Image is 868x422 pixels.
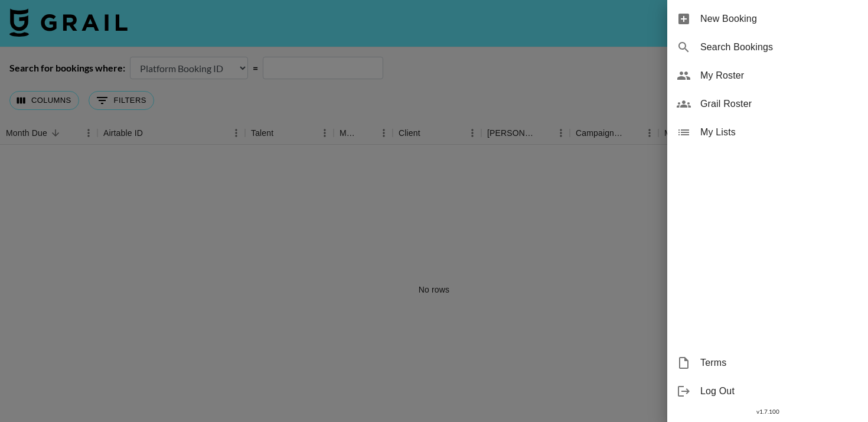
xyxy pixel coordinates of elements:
[667,349,868,377] div: Terms
[700,356,859,370] span: Terms
[667,33,868,61] div: Search Bookings
[700,40,859,54] span: Search Bookings
[667,405,868,418] div: v 1.7.100
[700,69,859,83] span: My Roster
[667,5,868,33] div: New Booking
[667,377,868,405] div: Log Out
[700,125,859,139] span: My Lists
[700,384,859,398] span: Log Out
[667,118,868,147] div: My Lists
[700,97,859,111] span: Grail Roster
[667,61,868,90] div: My Roster
[700,12,859,26] span: New Booking
[667,90,868,118] div: Grail Roster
